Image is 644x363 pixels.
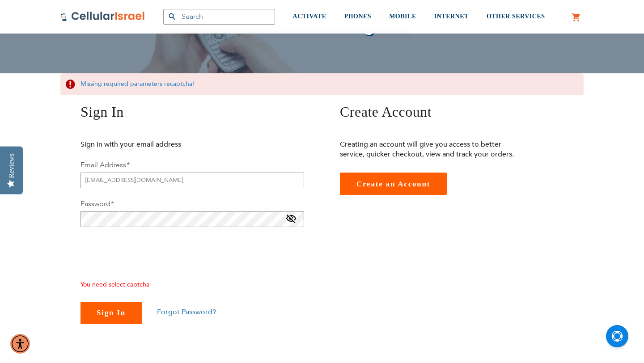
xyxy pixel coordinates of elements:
[80,199,114,209] label: Password
[340,139,521,159] p: Creating an account will give you access to better service, quicker checkout, view and track your...
[80,279,304,291] div: You need select captcha
[340,104,432,120] span: Create Account
[80,238,216,273] iframe: reCAPTCHA
[10,334,30,354] div: Accessibility Menu
[80,302,142,324] button: Sign In
[434,13,469,20] span: INTERNET
[157,307,216,317] a: Forgot Password?
[344,13,372,20] span: PHONES
[356,180,430,188] span: Create an Account
[8,153,16,178] div: Reviews
[340,173,447,195] a: Create an Account
[80,139,262,149] p: Sign in with your email address
[80,104,124,120] span: Sign In
[97,308,126,317] span: Sign In
[389,13,416,20] span: MOBILE
[487,13,545,20] span: OTHER SERVICES
[163,9,275,25] input: Search
[60,73,584,95] div: Missing required parameters recaptcha!
[293,13,326,20] span: ACTIVATE
[80,173,304,188] input: Email
[80,160,129,170] label: Email Address
[60,11,145,22] img: Cellular Israel Logo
